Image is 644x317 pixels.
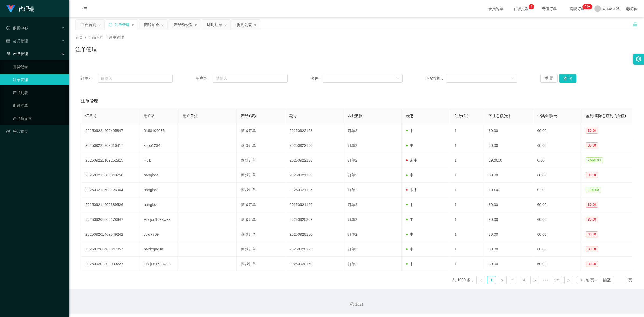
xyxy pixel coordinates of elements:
span: ••• [541,276,550,284]
td: 商城订单 [237,227,285,242]
li: 5 [530,276,539,284]
a: 产品预设置 [13,113,65,124]
span: / [106,35,107,39]
span: 匹配数据 [348,114,363,118]
td: Huai [139,153,178,168]
a: 开奖记录 [13,61,65,72]
td: 30.00 [484,168,533,183]
span: 订单2 [348,217,357,222]
td: 60.00 [533,257,581,271]
span: 会员管理 [6,39,28,43]
td: 1 [450,138,484,153]
span: 订单2 [348,128,357,133]
span: 首页 [75,35,83,39]
span: 订单2 [348,203,357,207]
span: 产品管理 [6,52,28,56]
div: 赠送彩金 [144,20,159,30]
span: 在线人数 [511,7,531,11]
td: 商城订单 [237,153,285,168]
span: 用户名： [196,76,213,81]
a: 101 [552,276,562,284]
a: 注单管理 [13,74,65,85]
span: 产品名称 [241,114,256,118]
td: 0168106035 [139,123,178,138]
td: 30.00 [484,138,533,153]
span: 中 [406,128,414,133]
img: logo.9652507e.png [6,5,15,13]
span: 订单号： [81,76,98,81]
td: 商城订单 [237,168,285,183]
div: 2021 [73,302,640,307]
td: 0.00 [533,183,581,197]
td: 1 [450,168,484,183]
td: 202509221209495847 [81,123,139,138]
i: 图标: close [161,23,164,27]
span: 30.00 [586,231,598,237]
td: 60.00 [533,212,581,227]
span: 中奖金额(元) [537,114,559,118]
span: -2920.00 [586,157,603,163]
td: 商城订单 [237,242,285,257]
span: 下注总额(元) [489,114,510,118]
span: 注单管理 [81,98,98,104]
td: 20250920180 [285,227,343,242]
div: 10 条/页 [580,276,594,284]
td: 60.00 [533,197,581,212]
span: 订单2 [348,232,357,236]
button: 重 置 [540,74,558,83]
span: 注单管理 [109,35,124,39]
li: 下一页 [564,276,573,284]
i: 图标: close [194,23,198,27]
td: 60.00 [533,242,581,257]
i: 图标: unlock [633,22,638,27]
td: 30.00 [484,257,533,271]
a: 4 [520,276,528,284]
span: 未中 [406,158,417,162]
td: 30.00 [484,123,533,138]
i: 图标: down [396,77,399,81]
span: 订单2 [348,188,357,192]
span: 30.00 [586,172,598,178]
a: 3 [509,276,517,284]
span: 未中 [406,188,417,192]
span: / [85,35,86,39]
div: 平台首页 [81,20,96,30]
td: 商城订单 [237,183,285,197]
div: 产品预设置 [174,20,193,30]
span: 订单2 [348,262,357,266]
button: 查 询 [559,74,576,83]
h1: 注单管理 [75,46,97,54]
span: 期号 [289,114,297,118]
td: 1 [450,212,484,227]
a: 代理端 [6,6,34,11]
td: 60.00 [533,168,581,183]
td: 202509201409349242 [81,227,139,242]
td: 商城订单 [237,197,285,212]
i: 图标: left [479,279,482,282]
td: napieqadim [139,242,178,257]
td: 20250921199 [285,168,343,183]
td: 20250920159 [285,257,343,271]
li: 2 [498,276,507,284]
a: 5 [531,276,539,284]
i: 图标: down [594,278,598,282]
td: 1 [450,153,484,168]
td: 20250922150 [285,138,343,153]
span: 名称： [311,76,323,81]
span: 订单2 [348,247,357,251]
td: 30.00 [484,212,533,227]
a: 1 [487,276,496,284]
td: 60.00 [533,227,581,242]
td: bangboo [139,197,178,212]
span: 订单2 [348,158,357,162]
i: 图标: close [98,23,101,27]
span: 30.00 [586,246,598,252]
td: 20250921156 [285,197,343,212]
td: 20250922153 [285,123,343,138]
sup: 4 [529,4,534,9]
i: 图标: menu-fold [75,0,94,18]
td: 20250921195 [285,183,343,197]
a: 即时注单 [13,100,65,111]
i: 图标: check-circle-o [6,26,10,30]
span: -100.00 [586,187,601,193]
